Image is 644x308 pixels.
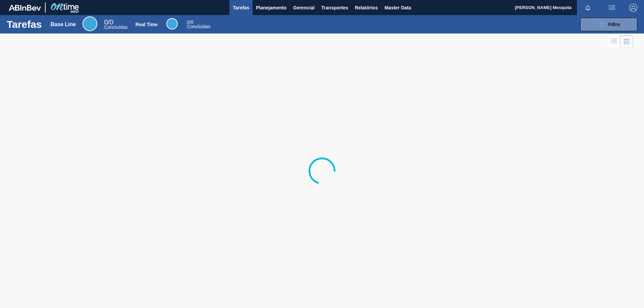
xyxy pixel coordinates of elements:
[608,4,616,12] img: userActions
[187,20,210,29] div: Real Time
[187,19,190,25] span: 0
[83,16,97,31] div: Base Line
[577,3,598,12] button: Notificações
[104,19,127,29] div: Base Line
[104,24,127,30] span: Concluídas
[293,4,315,12] span: Gerencial
[166,18,178,29] div: Real Time
[384,4,411,12] span: Master Data
[51,21,76,27] div: Base Line
[104,18,108,26] span: 0
[608,22,620,27] span: Filtro
[187,19,193,25] span: / 0
[629,4,637,12] img: Logout
[580,18,637,31] button: Filtro
[321,4,348,12] span: Transportes
[233,4,249,12] span: Tarefas
[136,22,158,27] div: Real Time
[104,18,113,26] span: / 0
[187,24,210,29] span: Concluídas
[355,4,378,12] span: Relatórios
[7,20,42,28] h1: Tarefas
[9,5,41,11] img: TNhmsLtSVTkK8tSr43FrP2fwEKptu5GPRR3wAAAABJRU5ErkJggg==
[256,4,286,12] span: Planejamento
